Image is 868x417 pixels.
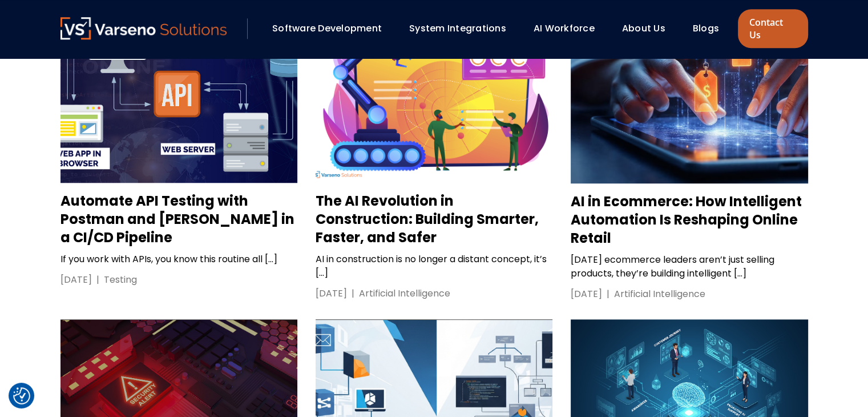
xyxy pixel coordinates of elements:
[359,287,450,300] div: Artificial Intelligence
[267,19,398,38] div: Software Development
[622,22,665,35] a: About Us
[409,22,506,35] a: System Integrations
[571,253,808,280] p: [DATE] ecommerce leaders aren’t just selling products, they’re building intelligent […]
[316,252,552,280] p: AI in construction is no longer a distant concept, it’s […]
[571,5,808,183] img: AI in Ecommerce: How Intelligent Automation Is Reshaping Online Retail
[60,273,92,287] div: [DATE]
[616,19,681,38] div: About Us
[13,387,30,404] button: Cookie Settings
[92,273,104,287] div: |
[571,287,602,301] div: [DATE]
[602,287,614,301] div: |
[60,192,297,247] h3: Automate API Testing with Postman and [PERSON_NAME] in a CI/CD Pipeline
[272,22,382,35] a: Software Development
[571,5,808,301] a: AI in Ecommerce: How Intelligent Automation Is Reshaping Online Retail AI in Ecommerce: How Intel...
[316,5,552,300] a: The AI Revolution in Construction: Building Smarter, Faster, and Safer The AI Revolution in Const...
[60,17,227,39] img: Varseno Solutions – Product Engineering & IT Services
[738,9,808,48] a: Contact Us
[13,387,30,404] img: Revisit consent button
[316,192,552,247] h3: The AI Revolution in Construction: Building Smarter, Faster, and Safer
[614,287,705,301] div: Artificial Intelligence
[104,273,137,287] div: Testing
[687,19,735,38] div: Blogs
[60,252,297,266] p: If you work with APIs, you know this routine all […]
[528,19,611,38] div: AI Workforce
[60,5,297,287] a: Automate API Testing with Postman and Newman in a CI/CD Pipeline Automate API Testing with Postma...
[571,193,808,247] h3: AI in Ecommerce: How Intelligent Automation Is Reshaping Online Retail
[316,5,552,183] img: The AI Revolution in Construction: Building Smarter, Faster, and Safer
[60,5,297,183] img: Automate API Testing with Postman and Newman in a CI/CD Pipeline
[347,287,359,300] div: |
[534,22,595,35] a: AI Workforce
[316,287,347,300] div: [DATE]
[693,22,719,35] a: Blogs
[403,19,522,38] div: System Integrations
